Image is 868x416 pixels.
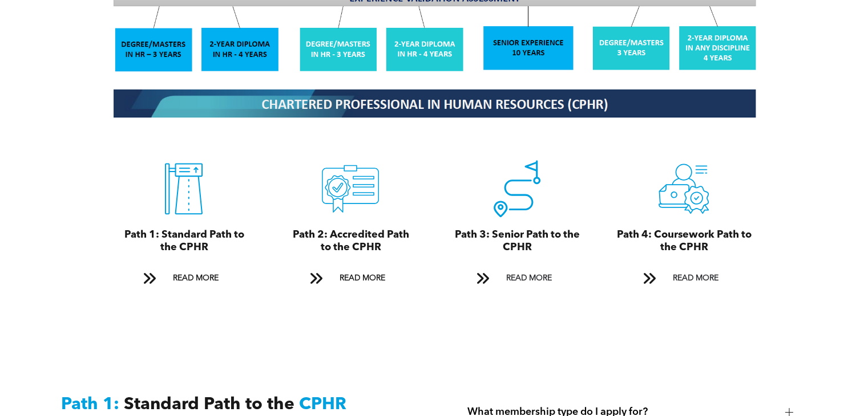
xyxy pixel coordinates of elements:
a: READ MORE [135,268,233,289]
span: READ MORE [668,268,722,289]
a: READ MORE [468,268,566,289]
span: Path 4: Coursework Path to the CPHR [616,230,751,252]
span: Path 3: Senior Path to the CPHR [455,230,580,252]
span: READ MORE [335,268,389,289]
a: READ MORE [635,268,733,289]
span: CPHR [299,396,346,413]
span: Path 1: Standard Path to the CPHR [124,230,244,252]
span: Path 2: Accredited Path to the CPHR [292,230,409,252]
a: READ MORE [301,268,399,289]
span: Path 1: [61,396,119,413]
span: READ MORE [168,268,222,289]
span: Standard Path to the [124,396,294,413]
span: READ MORE [502,268,555,289]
